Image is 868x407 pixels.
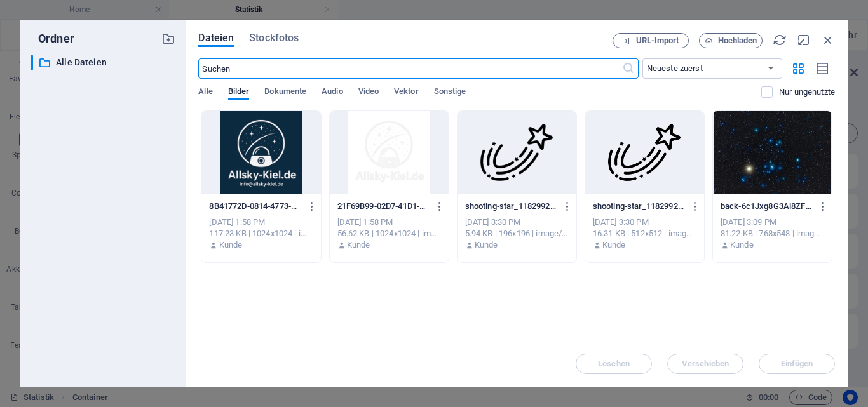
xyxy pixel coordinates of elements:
p: Kunde [219,239,243,251]
div: 16.31 KB | 512x512 | image/png [593,228,696,239]
p: Alle Dateien [56,55,153,70]
p: back-6c1Jxg8G3Ai8ZFW79U1CFw.jpg [721,201,813,212]
div: [DATE] 3:30 PM [465,217,569,228]
div: [DATE] 1:58 PM [209,217,313,228]
i: Minimieren [797,33,811,47]
p: 8B41772D-0814-4773-9C6B-03ED6A1314D1-N0quEHalOkQLv0_KAA7k0w.png [209,201,301,212]
button: URL-Import [613,33,689,48]
p: Zeigt nur Dateien an, die nicht auf der Website verwendet werden. Dateien, die während dieser Sit... [779,86,835,98]
p: 21F69B99-02D7-41D1-A818-01A75EA2DB21-Pq-aJU-XN39Hvn2ImGtkJA.png [337,201,430,212]
i: Neu laden [773,33,787,47]
i: Neuen Ordner erstellen [161,32,175,46]
div: [DATE] 3:30 PM [593,217,696,228]
p: Kunde [602,239,626,251]
span: Bilder [228,84,250,102]
div: 117.23 KB | 1024x1024 | image/jpeg [209,228,313,239]
span: Sonstige [434,84,466,102]
span: Dokumente [264,84,306,102]
div: [DATE] 3:09 PM [721,217,824,228]
span: Video [358,84,379,102]
p: shooting-star_11829921-UefO9VXJXYtO7rb4e1trCQ-8zBSTknNOHKUlyFbCS-YtA.png [465,201,557,212]
p: Ordner [31,30,74,47]
span: Alle [198,84,212,102]
div: 56.62 KB | 1024x1024 | image/jpeg [337,228,441,239]
span: URL-Import [636,37,679,44]
p: shooting-star_11829921-UefO9VXJXYtO7rb4e1trCQ.png [593,201,685,212]
p: Kunde [730,239,754,251]
input: Suchen [198,58,621,79]
span: Stockfotos [249,30,299,46]
span: Vektor [394,84,419,102]
div: 5.94 KB | 196x196 | image/png [465,228,569,239]
span: Hochladen [718,37,757,44]
span: Dateien [198,30,234,46]
button: Hochladen [699,33,763,48]
div: ​ [31,55,33,70]
div: 81.22 KB | 768x548 | image/jpeg [721,228,824,239]
span: Audio [322,84,342,102]
div: [DATE] 1:58 PM [337,217,441,228]
p: Kunde [347,239,370,251]
i: Schließen [821,33,835,47]
p: Kunde [475,239,498,251]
